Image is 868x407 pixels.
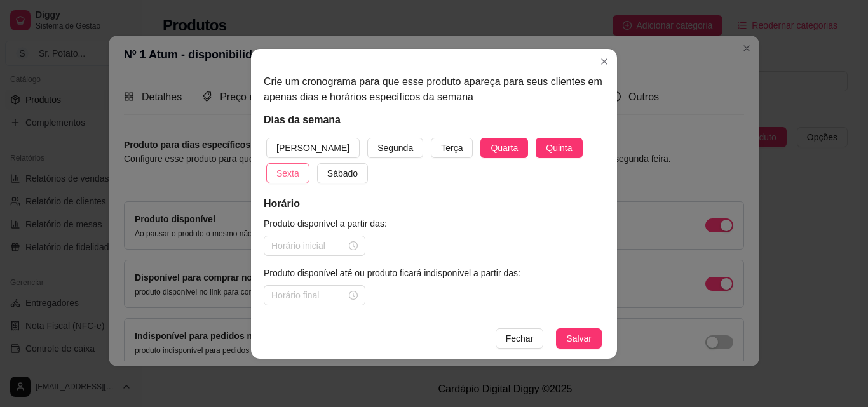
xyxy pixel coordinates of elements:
button: Quarta [480,138,528,158]
article: Produto disponível até ou produto ficará indisponível a partir das: [264,266,604,280]
button: Sexta [266,163,309,183]
span: Sexta [276,166,299,180]
input: Horário inicial [271,239,346,253]
article: Produto disponível a partir das: [264,217,604,230]
button: Quinta [536,138,582,158]
h5: Horário [264,196,604,211]
span: Quarta [491,141,518,155]
span: Terça [441,141,463,155]
button: [PERSON_NAME] [266,138,360,158]
button: Close [594,51,614,72]
input: Horário final [271,288,346,302]
span: [PERSON_NAME] [276,141,349,155]
span: Salvar [566,331,592,345]
span: Fechar [506,331,534,345]
span: Segunda [377,141,413,155]
button: Salvar [556,328,602,349]
span: Quinta [546,141,572,155]
article: Crie um cronograma para que esse produto apareça para seus clientes em apenas dias e horários esp... [264,74,604,105]
button: Sábado [317,163,368,183]
button: Terça [431,138,473,158]
button: Fechar [496,328,544,349]
span: Sábado [327,166,358,180]
h5: Dias da semana [264,112,604,133]
button: Segunda [367,138,423,158]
